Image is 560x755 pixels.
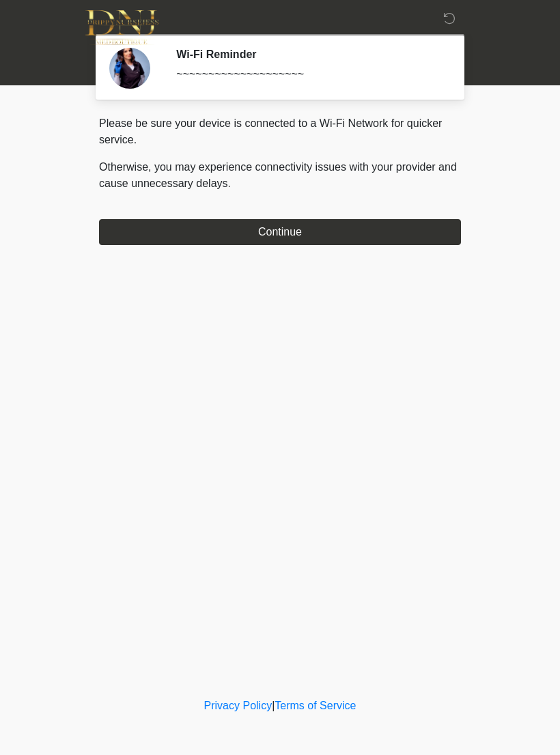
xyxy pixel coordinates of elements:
span: . [228,177,231,189]
div: ~~~~~~~~~~~~~~~~~~~~ [176,66,440,83]
a: | [272,700,275,711]
img: Agent Avatar [109,48,150,89]
a: Privacy Policy [204,700,272,711]
img: DNJ Med Boutique Logo [85,10,158,45]
a: Terms of Service [275,700,356,711]
button: Continue [99,219,461,245]
p: Please be sure your device is connected to a Wi-Fi Network for quicker service. [99,115,461,148]
p: Otherwise, you may experience connectivity issues with your provider and cause unnecessary delays [99,159,461,192]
